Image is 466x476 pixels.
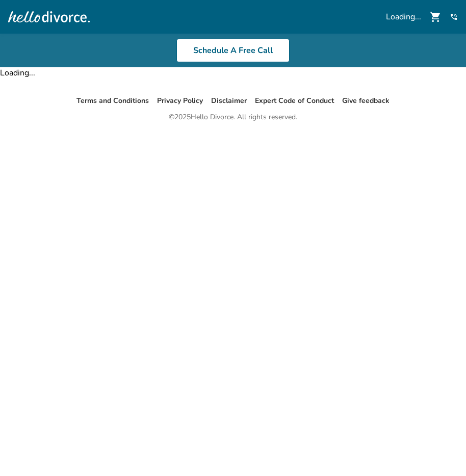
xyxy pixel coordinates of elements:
[386,11,421,22] div: Loading...
[342,95,390,107] li: Give feedback
[429,11,442,23] span: shopping_cart
[211,95,247,107] li: Disclaimer
[255,96,334,105] a: Expert Code of Conduct
[450,13,458,21] a: phone_in_talk
[157,96,203,105] a: Privacy Policy
[169,111,297,123] div: © 2025 Hello Divorce. All rights reserved.
[76,96,149,105] a: Terms and Conditions
[176,39,290,62] a: Schedule A Free Call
